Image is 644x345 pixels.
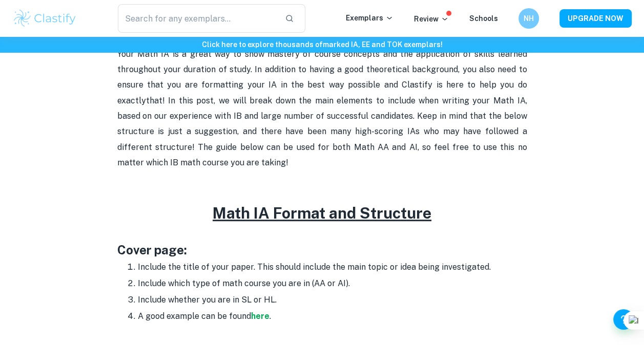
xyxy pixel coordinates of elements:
[118,4,277,33] input: Search for any exemplars...
[523,13,535,24] h6: NH
[138,292,527,308] li: Include whether you are in SL or HL.
[138,275,527,292] li: Include which type of math course you are in (AA or AI).
[346,12,393,24] p: Exemplars
[117,96,527,168] span: that! In this post, we will break down the main elements to include when writing your Math IA, ba...
[138,259,527,275] li: Include the title of your paper. This should include the main topic or idea being investigated.
[414,13,449,25] p: Review
[117,241,527,259] h3: Cover page:
[138,308,527,325] li: A good example can be found .
[469,14,498,23] a: Schools
[251,311,269,321] a: here
[213,204,431,222] u: Math IA Format and Structure
[559,9,632,28] button: UPGRADE NOW
[117,47,527,171] p: Your Math IA is a great way to show mastery of course concepts and the application of skills lear...
[613,309,634,330] button: Help and Feedback
[2,39,642,50] h6: Click here to explore thousands of marked IA, EE and TOK exemplars !
[12,8,77,29] img: Clastify logo
[518,8,539,29] button: NH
